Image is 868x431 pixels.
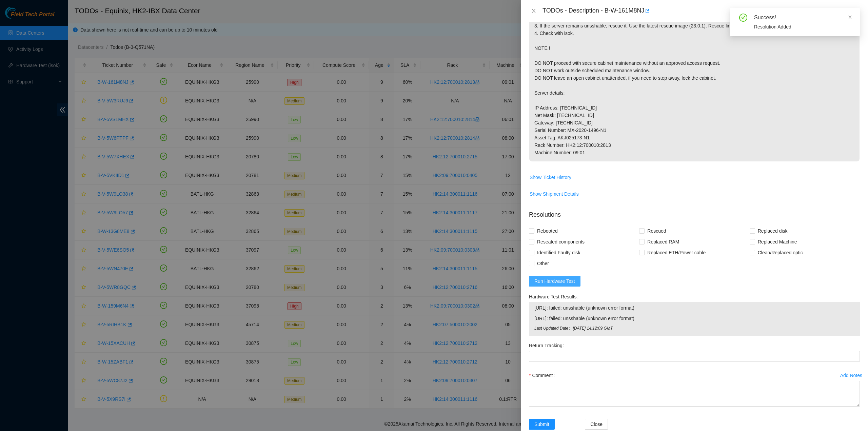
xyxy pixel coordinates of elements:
[755,247,806,258] span: Clean/Replaced optic
[534,226,560,236] span: Rebooted
[840,370,863,381] button: Add Notes
[755,226,790,236] span: Replaced disk
[530,190,579,198] span: Show Shipment Details
[534,277,575,285] span: Run Hardware Test
[739,14,747,22] span: check-circle
[529,8,538,14] button: Close
[534,325,573,332] span: Last Updated Date
[542,5,860,16] div: TODOs - Description - B-W-161M8NJ
[645,247,708,258] span: Replaced ETH/Power cable
[755,236,800,247] span: Replaced Machine
[529,276,580,287] button: Run Hardware Test
[585,419,608,430] button: Close
[754,14,852,22] div: Success!
[534,258,552,269] span: Other
[529,351,860,362] input: Return Tracking
[534,236,587,247] span: Reseated components
[848,15,852,20] span: close
[529,381,860,407] textarea: Comment
[531,8,536,14] span: close
[529,2,860,161] p: 1. Connect a monitor and look for any errors on screen. If you see any errors, report them in the...
[530,174,571,181] span: Show Ticket History
[754,23,852,31] div: Resolution Added
[645,236,682,247] span: Replaced RAM
[840,373,862,378] div: Add Notes
[529,370,557,381] label: Comment
[529,205,860,219] p: Resolutions
[573,325,854,332] span: [DATE] 14:12:09 GMT
[529,189,579,199] button: Show Shipment Details
[534,315,854,322] span: [URL]: failed: unsshable (unknown error format)
[529,172,572,183] button: Show Ticket History
[534,420,549,428] span: Submit
[534,304,854,312] span: [URL]: failed: unsshable (unknown error format)
[529,419,555,430] button: Submit
[534,247,583,258] span: Identified Faulty disk
[645,226,669,236] span: Rescued
[529,291,581,302] label: Hardware Test Results
[529,340,567,351] label: Return Tracking
[590,420,603,428] span: Close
